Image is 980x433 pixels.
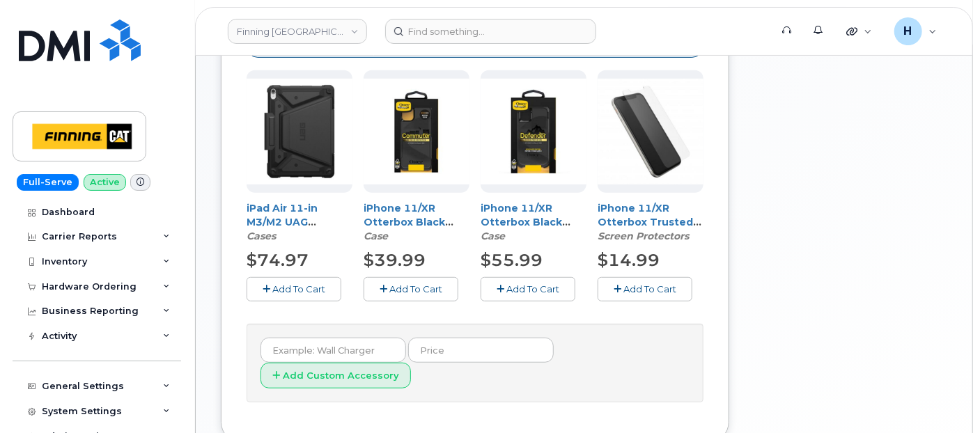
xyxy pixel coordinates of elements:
button: Add To Cart [247,277,341,301]
a: Finning Canada [228,19,367,44]
em: Case [481,230,505,242]
button: Add To Cart [598,277,692,301]
em: Case [364,230,388,242]
em: Screen Protectors [598,230,689,242]
input: Price [408,338,554,363]
span: Add To Cart [272,283,325,294]
em: Cases [247,230,276,242]
button: Add To Cart [481,277,575,301]
span: $39.99 [364,250,426,270]
div: Quicklinks [837,17,882,45]
div: iPad Air 11-in M3/M2 UAG Metropolis SE - Black [247,201,352,243]
span: $14.99 [598,250,660,270]
img: iphone_11_sp.jpg [598,79,703,184]
span: Add To Cart [389,283,442,294]
button: Add Custom Accessory [260,363,411,388]
span: H [904,23,912,40]
img: Otterbox_Defender_4.jpg [481,79,586,184]
div: iPhone 11/XR Otterbox Black Defender Series Case [481,201,586,243]
input: Find something... [385,19,596,44]
a: iPhone 11/XR Otterbox Black Commuter Series Case [364,202,457,256]
a: iPhone 11/XR Otterbox Trusted Glass screen protector [598,202,701,256]
button: Add To Cart [364,277,458,301]
img: Otterbox_Commuter_4.jpg [364,79,469,184]
div: hakaur@dminc.com [885,17,947,45]
span: $74.97 [247,250,309,270]
span: $55.99 [481,250,543,270]
div: iPhone 11/XR Otterbox Trusted Glass screen protector [598,201,703,243]
a: iPhone 11/XR Otterbox Black Defender Series Case [481,202,570,256]
a: iPad Air 11-in M3/M2 UAG Metropolis SE - Black [247,202,327,256]
input: Example: Wall Charger [260,338,406,363]
div: iPhone 11/XR Otterbox Black Commuter Series Case [364,201,469,243]
img: 663a71b0bee04259318752.jpg [247,79,352,184]
span: Add To Cart [623,283,676,294]
span: Add To Cart [506,283,559,294]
